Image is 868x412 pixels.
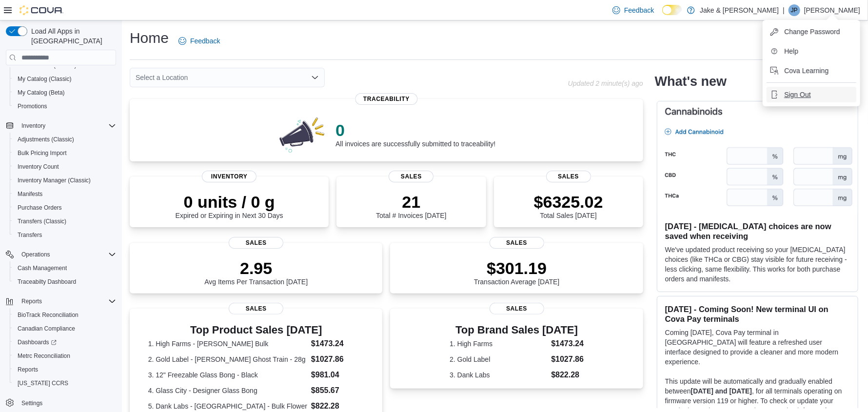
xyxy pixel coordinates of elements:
h1: Home [130,28,169,48]
button: Promotions [10,99,120,113]
a: Cash Management [14,262,71,274]
div: All invoices are successfully submitted to traceability! [335,120,495,148]
span: BioTrack Reconciliation [14,309,116,321]
a: Manifests [14,188,46,200]
dt: 2. Gold Label - [PERSON_NAME] Ghost Train - 28g [148,354,307,364]
dd: $1473.24 [551,338,584,350]
span: Operations [21,251,50,258]
button: Cash Management [10,261,120,275]
span: Cash Management [18,264,67,272]
span: Feedback [624,5,654,15]
span: Sales [490,237,544,249]
span: Traceabilty Dashboard [14,276,116,288]
span: Feedback [190,36,220,46]
span: Adjustments (Classic) [14,134,116,145]
button: Canadian Compliance [10,322,120,335]
a: Feedback [175,31,224,51]
span: Sales [546,171,591,182]
h3: [DATE] - Coming Soon! New terminal UI on Cova Pay terminals [665,304,850,324]
a: Transfers [14,229,46,241]
span: Bulk Pricing Import [18,149,67,157]
a: Traceabilty Dashboard [14,276,80,288]
button: Transfers (Classic) [10,215,120,228]
button: Operations [2,248,120,261]
span: Reports [18,295,116,307]
span: Change Password [784,27,840,37]
span: Load All Apps in [GEOGRAPHIC_DATA] [27,26,116,46]
a: Metrc Reconciliation [14,350,74,362]
p: $6325.02 [534,192,603,212]
dt: 1. High Farms - [PERSON_NAME] Bulk [148,339,307,349]
a: BioTrack Reconciliation [14,309,82,321]
div: Avg Items Per Transaction [DATE] [204,258,308,286]
span: Traceability [355,93,417,105]
button: Traceabilty Dashboard [10,275,120,289]
span: My Catalog (Classic) [18,75,72,83]
dd: $822.28 [551,369,584,381]
dd: $981.04 [311,369,364,381]
span: My Catalog (Beta) [14,87,116,98]
button: BioTrack Reconciliation [10,308,120,322]
span: Settings [18,397,116,409]
span: Canadian Compliance [14,323,116,334]
span: Cova Learning [784,66,829,76]
span: Sales [229,237,283,249]
a: Settings [18,397,46,409]
span: BioTrack Reconciliation [18,311,79,319]
span: Reports [14,364,116,375]
button: Purchase Orders [10,201,120,215]
a: [US_STATE] CCRS [14,377,72,389]
span: Inventory Count [18,163,59,171]
button: Reports [18,295,46,307]
div: Total Sales [DATE] [534,192,603,219]
span: Transfers (Classic) [18,217,66,225]
div: Transaction Average [DATE] [474,258,560,286]
span: My Catalog (Beta) [18,89,65,97]
p: [PERSON_NAME] [804,4,860,16]
dd: $1027.86 [551,353,584,365]
span: Manifests [14,188,116,200]
h3: Top Product Sales [DATE] [148,324,364,336]
a: Inventory Count [14,161,63,173]
button: Help [767,43,856,59]
span: My Catalog (Classic) [14,73,116,85]
dt: 1. High Farms [450,339,547,349]
span: Dark Mode [662,15,663,16]
img: Cova [20,5,63,15]
span: Inventory Manager (Classic) [14,175,116,186]
span: Promotions [18,102,47,110]
button: Adjustments (Classic) [10,133,120,146]
strong: [DATE] and [DATE] [691,387,752,395]
p: | [783,4,785,16]
div: Jake Porter [789,4,800,16]
p: 0 [335,120,495,140]
span: Metrc Reconciliation [14,350,116,362]
button: Inventory Count [10,160,120,174]
dd: $822.28 [311,400,364,412]
button: Settings [2,396,120,410]
span: Settings [21,399,42,407]
span: Sales [490,303,544,314]
p: $301.19 [474,258,560,278]
span: Purchase Orders [18,204,62,212]
button: Cova Learning [767,63,856,78]
button: Transfers [10,228,120,242]
button: Manifests [10,187,120,201]
a: Bulk Pricing Import [14,147,71,159]
span: Promotions [14,100,116,112]
span: Sign Out [784,90,810,99]
span: Transfers [14,229,116,241]
span: Cash Management [14,262,116,274]
button: My Catalog (Beta) [10,86,120,99]
a: Feedback [609,0,658,20]
button: Change Password [767,24,856,39]
h3: [DATE] - [MEDICAL_DATA] choices are now saved when receiving [665,221,850,241]
a: Dashboards [10,335,120,349]
a: Promotions [14,100,51,112]
span: Transfers (Classic) [14,216,116,227]
span: Canadian Compliance [18,325,75,333]
dt: 3. Dank Labs [450,370,547,380]
a: Purchase Orders [14,202,66,214]
dt: 5. Dank Labs - [GEOGRAPHIC_DATA] - Bulk Flower [148,401,307,411]
button: Sign Out [767,87,856,102]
